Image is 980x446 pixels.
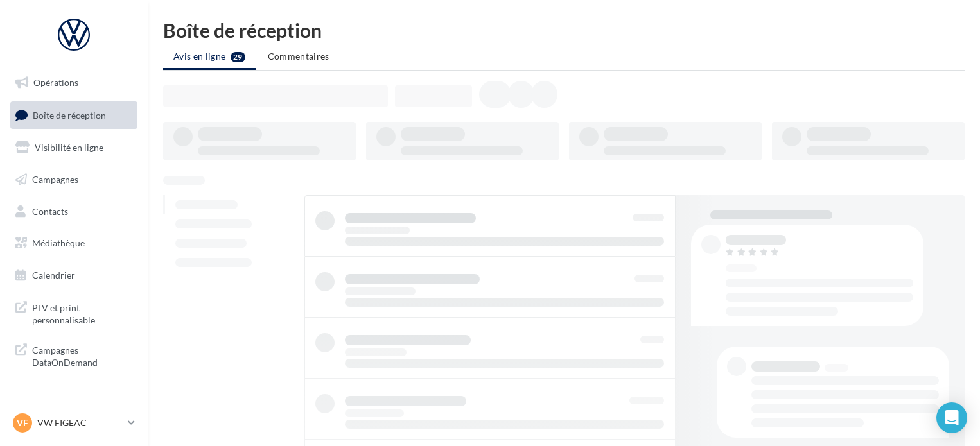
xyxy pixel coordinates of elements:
a: Campagnes DataOnDemand [8,336,140,374]
span: Opérations [33,77,78,88]
a: Visibilité en ligne [8,134,140,161]
span: VF [17,416,28,429]
div: Boîte de réception [163,21,965,40]
a: Opérations [8,69,140,96]
a: PLV et print personnalisable [8,294,140,332]
span: Campagnes [32,174,78,185]
span: Boîte de réception [33,109,106,120]
span: Commentaires [268,51,329,62]
a: VF VW FIGEAC [10,411,137,435]
a: Contacts [8,198,140,225]
a: Calendrier [8,262,140,289]
span: Contacts [32,205,68,216]
span: Médiathèque [32,237,85,248]
span: Campagnes DataOnDemand [32,341,132,369]
div: Open Intercom Messenger [936,402,967,433]
a: Campagnes [8,166,140,193]
span: Calendrier [32,270,75,280]
p: VW FIGEAC [37,416,123,429]
span: Visibilité en ligne [35,142,103,153]
span: PLV et print personnalisable [32,299,132,327]
a: Boîte de réception [8,101,140,129]
a: Médiathèque [8,230,140,257]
